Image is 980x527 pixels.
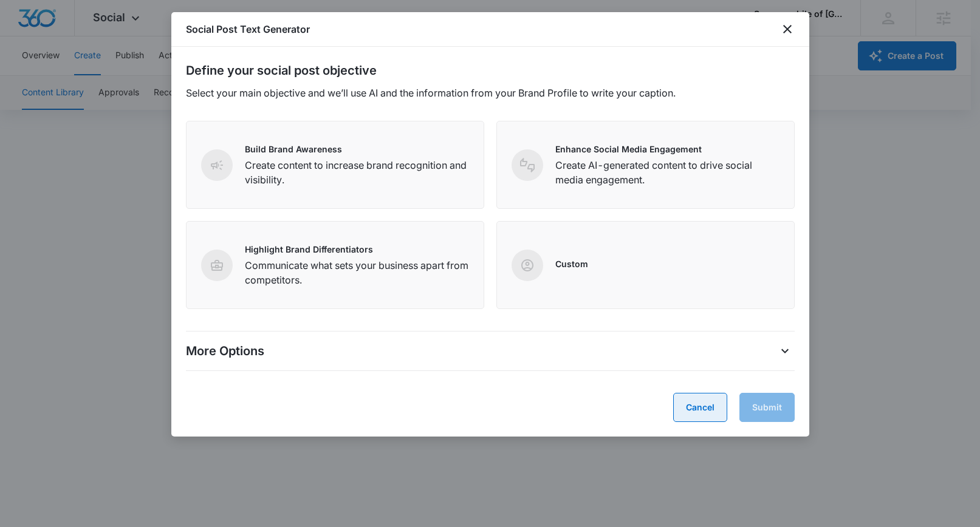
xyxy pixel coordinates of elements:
[245,258,469,287] p: Communicate what sets your business apart from competitors.
[673,393,727,422] button: Cancel
[775,341,795,361] button: More Options
[245,243,469,256] p: Highlight Brand Differentiators
[186,22,310,36] h1: Social Post Text Generator
[555,257,588,270] p: Custom
[245,143,469,155] p: Build Brand Awareness
[245,158,469,187] p: Create content to increase brand recognition and visibility.
[186,342,264,360] p: More Options
[186,61,795,80] h2: Define your social post objective
[780,22,795,36] button: close
[555,158,780,187] p: Create AI-generated content to drive social media engagement.
[555,143,780,155] p: Enhance Social Media Engagement
[186,86,795,100] p: Select your main objective and we’ll use AI and the information from your Brand Profile to write ...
